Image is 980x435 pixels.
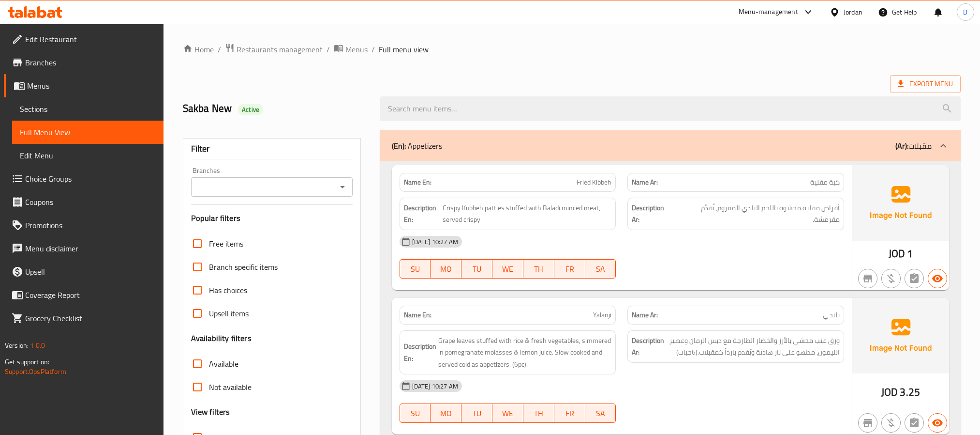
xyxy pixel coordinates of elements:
[209,381,252,393] span: Not available
[4,167,163,190] a: Choice Groups
[404,310,431,320] strong: Name En:
[558,262,581,276] span: FR
[928,413,947,433] button: Available
[25,312,156,324] span: Grocery Checklist
[183,43,961,56] nav: breadcrumb
[434,262,458,276] span: MO
[666,335,840,358] span: ورق عنب محشي بالأرز والخضار الطازجة مع دبس الرمان وعصير الليمون، مطهو على نار هادئة ويُقدم بارداً...
[4,260,163,283] a: Upsell
[431,404,461,423] button: MO
[191,139,353,159] div: Filter
[209,308,249,319] span: Upsell items
[191,333,252,344] h3: Availability filters
[380,96,961,121] input: search
[25,266,156,278] span: Upsell
[4,307,163,330] a: Grocery Checklist
[905,413,924,433] button: Not has choices
[632,177,658,187] strong: Name Ar:
[209,358,238,370] span: Available
[27,80,156,92] span: Menus
[209,238,243,249] span: Free items
[443,202,611,226] span: Crispy Kubbeh patties stuffed with Baladi minced meat, served crispy
[404,202,441,226] strong: Description En:
[380,130,961,161] div: (En): Appetizers(Ar):مقبلات
[25,196,156,208] span: Coupons
[593,310,611,320] span: Yalanji
[20,103,156,115] span: Sections
[408,237,462,247] span: [DATE] 10:27 AM
[404,262,427,276] span: SU
[25,289,156,301] span: Coverage Report
[209,284,247,296] span: Has choices
[4,28,163,51] a: Edit Restaurant
[20,150,156,161] span: Edit Menu
[895,140,932,152] p: مقبلات
[25,243,156,254] span: Menu disclaimer
[585,259,616,279] button: SA
[496,262,520,276] span: WE
[209,261,278,273] span: Branch specific items
[898,78,953,90] span: Export Menu
[336,180,349,194] button: Open
[25,173,156,185] span: Choice Groups
[907,244,913,263] span: 1
[858,413,877,433] button: Not branch specific item
[4,51,163,74] a: Branches
[905,269,924,288] button: Not has choices
[4,74,163,97] a: Menus
[12,97,163,121] a: Sections
[12,121,163,144] a: Full Menu View
[400,259,431,279] button: SU
[191,213,353,224] h3: Popular filters
[852,298,949,373] img: Ae5nvW7+0k+MAAAAAElFTkSuQmCC
[404,341,436,364] strong: Description En:
[852,165,949,241] img: Ae5nvW7+0k+MAAAAAElFTkSuQmCC
[881,413,901,433] button: Purchased item
[4,283,163,307] a: Coverage Report
[392,139,406,153] b: (En):
[12,144,163,167] a: Edit Menu
[408,382,462,391] span: [DATE] 10:27 AM
[881,269,901,288] button: Purchased item
[25,219,156,231] span: Promotions
[585,404,616,423] button: SA
[438,335,612,371] span: Grape leaves stuffed with rice & fresh vegetables, simmered in pomegranate molasses & lemon juice...
[523,259,554,279] button: TH
[554,259,585,279] button: FR
[810,177,840,187] span: كبة مقلية
[345,44,368,55] span: Menus
[4,214,163,237] a: Promotions
[183,44,214,55] a: Home
[379,44,429,55] span: Full menu view
[900,383,920,402] span: 3.25
[558,406,581,420] span: FR
[632,310,658,320] strong: Name Ar:
[5,365,66,378] a: Support.OpsPlatform
[400,404,431,423] button: SU
[4,237,163,260] a: Menu disclaimer
[844,7,862,17] div: Jordan
[218,44,221,55] li: /
[404,406,427,420] span: SU
[327,44,330,55] li: /
[5,356,49,368] span: Get support on:
[554,404,585,423] button: FR
[577,177,611,187] span: Fried Kibbeh
[589,406,612,420] span: SA
[465,262,489,276] span: TU
[895,139,908,153] b: (Ar):
[739,6,798,18] div: Menu-management
[465,406,489,420] span: TU
[183,101,369,116] h2: Sakba New
[675,202,840,226] span: أقراص مقلية محشوة باللحم البلدي المفروم، تُقدَّم مقرمشة.
[431,259,461,279] button: MO
[492,259,523,279] button: WE
[823,310,840,320] span: يلنجي
[881,383,898,402] span: JOD
[238,104,263,115] div: Active
[25,33,156,45] span: Edit Restaurant
[334,43,368,56] a: Menus
[523,404,554,423] button: TH
[434,406,458,420] span: MO
[461,259,492,279] button: TU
